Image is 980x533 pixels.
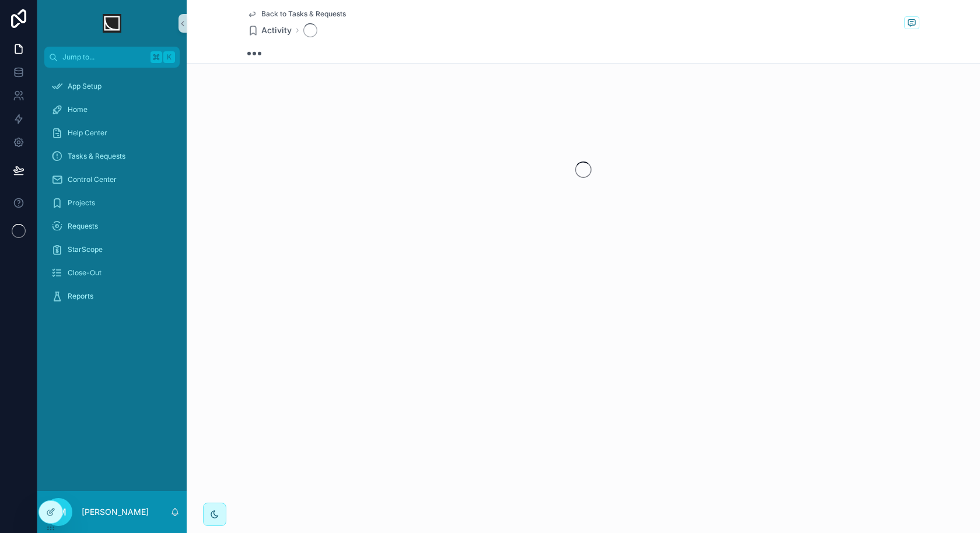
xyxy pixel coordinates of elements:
span: Control Center [68,175,117,184]
span: Help Center [68,128,107,138]
a: Close-Out [44,262,180,283]
a: Help Center [44,122,180,143]
button: Jump to...K [44,47,180,68]
span: Close-Out [68,268,101,278]
span: Requests [68,222,98,231]
a: Requests [44,216,180,237]
span: K [164,52,174,62]
span: Tasks & Requests [68,152,125,161]
a: StarScope [44,239,180,260]
p: [PERSON_NAME] [82,506,149,518]
img: App logo [103,14,121,33]
span: App Setup [68,82,101,91]
div: scrollable content [37,68,187,322]
span: Back to Tasks & Requests [261,9,346,19]
span: Home [68,105,87,114]
a: Control Center [44,169,180,190]
a: App Setup [44,76,180,97]
a: Projects [44,192,180,213]
span: Activity [261,24,292,36]
a: Back to Tasks & Requests [247,9,346,19]
a: Reports [44,286,180,307]
span: Jump to... [62,52,146,62]
span: Projects [68,198,95,208]
a: Home [44,99,180,120]
span: Reports [68,292,93,301]
a: Activity [247,24,292,36]
span: StarScope [68,245,103,254]
a: Tasks & Requests [44,146,180,167]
